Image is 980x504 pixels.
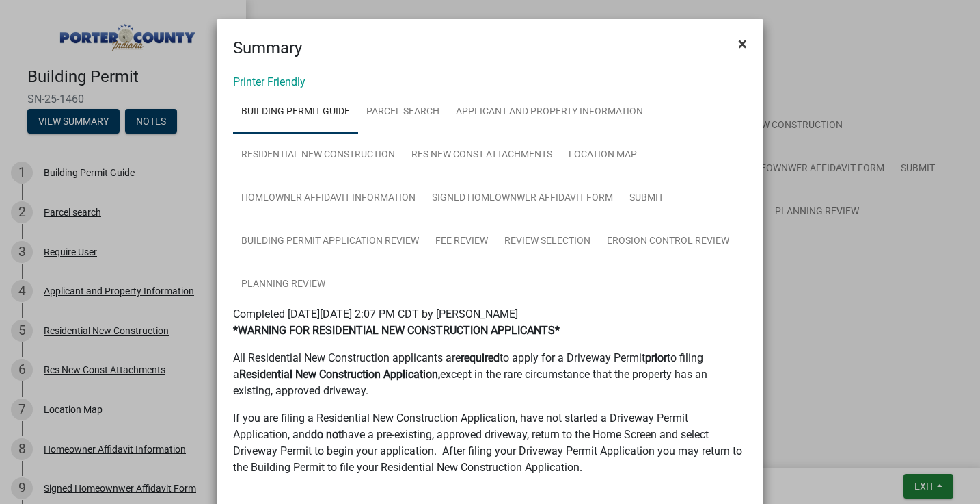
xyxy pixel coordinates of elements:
a: Building Permit Application Review [233,220,427,264]
a: Residential New Construction [233,134,403,177]
a: Building Permit Guide [233,90,358,134]
button: Close [727,25,758,63]
a: Fee Review [427,220,496,264]
a: Submit [621,177,672,220]
a: Erosion Control Review [599,220,737,264]
strong: Residential New Construction Application, [239,368,440,381]
p: All Residential New Construction applicants are to apply for a Driveway Permit to filing a except... [233,350,747,399]
a: Applicant and Property Information [448,90,651,134]
a: Printer Friendly [233,75,305,88]
a: Signed Homeownwer Affidavit Form [424,177,621,220]
a: Res New Const Attachments [403,134,560,177]
a: Review Selection [496,220,599,264]
strong: *WARNING FOR RESIDENTIAL NEW CONSTRUCTION APPLICANTS* [233,324,560,337]
a: Homeowner Affidavit Information [233,177,424,220]
strong: do not [311,428,342,441]
a: Location Map [560,134,645,177]
p: If you are filing a Residential New Construction Application, have not started a Driveway Permit ... [233,410,747,476]
a: Planning Review [233,263,334,307]
span: × [738,34,747,53]
strong: prior [645,351,667,364]
h4: Summary [233,36,302,60]
span: Completed [DATE][DATE] 2:07 PM CDT by [PERSON_NAME] [233,307,518,320]
a: Parcel search [358,90,448,134]
strong: required [461,351,500,364]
